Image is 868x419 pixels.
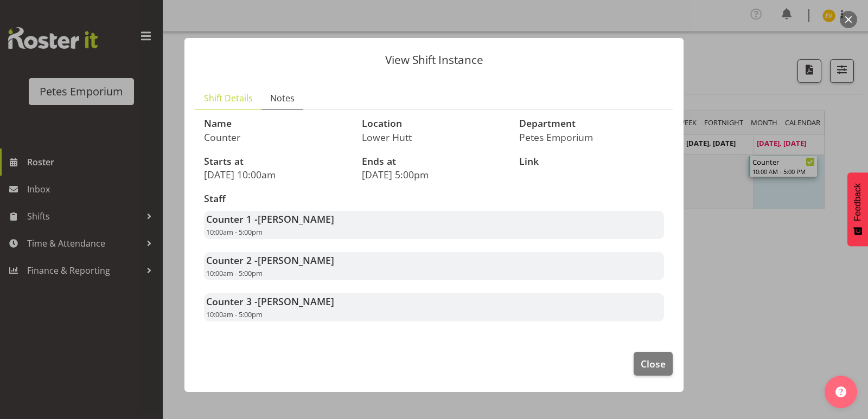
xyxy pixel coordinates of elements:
span: [PERSON_NAME] [258,295,334,308]
span: Feedback [853,183,863,221]
p: [DATE] 10:00am [204,169,349,181]
h3: Name [204,118,349,129]
span: 10:00am - 5:00pm [206,268,263,278]
p: [DATE] 5:00pm [362,169,507,181]
span: Notes [270,92,295,105]
strong: Counter 2 - [206,254,334,267]
span: Shift Details [204,92,253,105]
h3: Link [519,156,664,167]
img: help-xxl-2.png [835,386,846,397]
strong: Counter 1 - [206,212,334,225]
h3: Starts at [204,156,349,167]
span: 10:00am - 5:00pm [206,227,263,237]
h3: Location [362,118,507,129]
p: View Shift Instance [195,54,673,66]
button: Close [634,352,673,376]
span: Close [641,357,666,371]
p: Petes Emporium [519,131,664,143]
p: Lower Hutt [362,131,507,143]
h3: Department [519,118,664,129]
span: [PERSON_NAME] [258,254,334,267]
h3: Staff [204,194,664,204]
span: 10:00am - 5:00pm [206,310,263,319]
p: Counter [204,131,349,143]
h3: Ends at [362,156,507,167]
button: Feedback - Show survey [847,172,868,246]
span: [PERSON_NAME] [258,212,334,225]
strong: Counter 3 - [206,295,334,308]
